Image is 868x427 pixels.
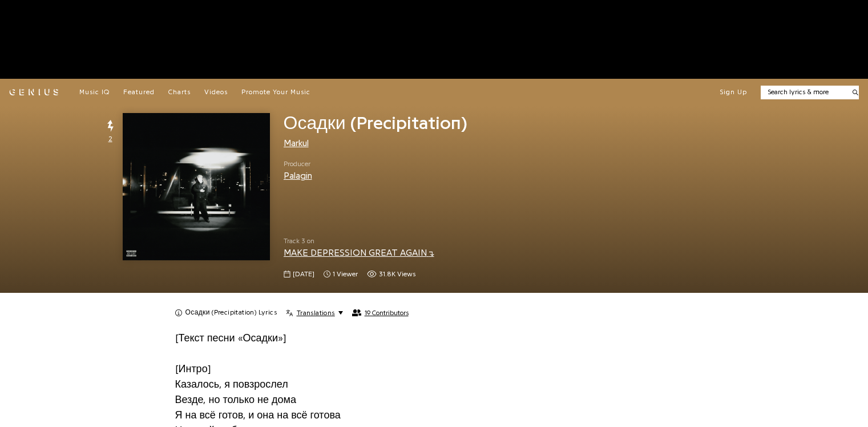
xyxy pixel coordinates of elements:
span: 31,764 views [367,269,415,279]
span: Charts [168,88,191,95]
span: 19 Contributors [365,309,409,317]
a: Videos [204,88,228,97]
span: Featured [123,88,155,95]
button: Translations [286,308,342,317]
span: 2 [108,134,112,144]
span: 1 viewer [333,269,358,279]
a: Palagin [284,171,312,180]
a: Markul [284,139,309,148]
span: Producer [284,159,312,169]
h2: Осадки (Precipitation) Lyrics [185,308,277,317]
span: 31.8K views [379,269,415,279]
a: MAKE DEPRESSION GREAT AGAIN [284,248,434,257]
a: Promote Your Music [241,88,310,97]
span: 1 viewer [324,269,358,279]
span: Translations [297,308,335,317]
a: Featured [123,88,155,97]
span: [DATE] [293,269,314,279]
span: Promote Your Music [241,88,310,95]
span: Videos [204,88,228,95]
button: 19 Contributors [352,309,409,317]
input: Search lyrics & more [761,87,846,97]
button: Sign Up [720,88,747,97]
span: Осадки (Precipitation) [284,114,467,132]
img: Cover art for Осадки (Precipitation) by Markul [123,113,270,260]
a: Charts [168,88,191,97]
span: Track 3 on [284,236,504,246]
a: Music IQ [79,88,110,97]
span: Music IQ [79,88,110,95]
